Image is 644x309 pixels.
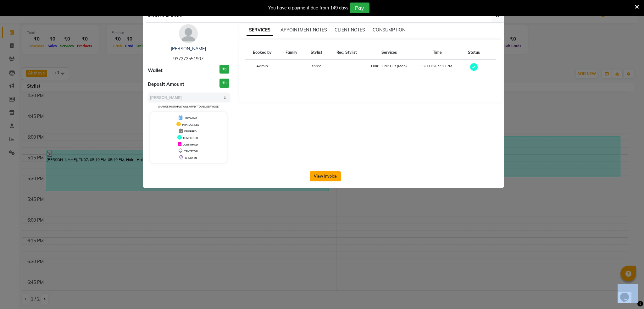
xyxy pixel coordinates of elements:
[279,46,304,59] th: Family
[618,284,638,303] iframe: chat widget
[184,130,197,133] span: DROPPED
[158,105,219,108] small: Change in status will apply to all services.
[310,171,341,181] button: View Invoice
[461,46,486,59] th: Status
[280,27,327,33] span: APPOINTMENT NOTES
[279,59,304,75] td: -
[365,46,413,59] th: Services
[335,27,365,33] span: CLIENT NOTES
[373,27,405,33] span: CONSUMPTION
[350,3,369,13] button: Pay
[184,117,197,120] span: UPCOMING
[304,46,329,59] th: Stylist
[369,63,409,69] div: Hair - Hair Cut (Men)
[148,81,184,88] span: Deposit Amount
[329,46,365,59] th: Req. Stylist
[245,46,279,59] th: Booked by
[219,65,229,74] h3: ₹0
[185,156,197,159] span: CHECK-IN
[312,63,321,68] span: shree
[183,136,198,140] span: COMPLETED
[245,59,279,75] td: Admin
[173,56,203,62] span: 937272551907
[247,25,273,36] span: SERVICES
[148,67,163,74] span: Wallet
[182,123,199,126] span: IN PROGRESS
[268,5,348,11] div: You have a payment due from 149 days
[184,150,198,153] span: TENTATIVE
[219,79,229,88] h3: ₹0
[329,59,365,75] td: -
[413,59,461,75] td: 5:00 PM-5:30 PM
[183,143,198,146] span: CONFIRMED
[171,46,206,52] a: [PERSON_NAME]
[413,46,461,59] th: Time
[179,24,198,43] img: avatar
